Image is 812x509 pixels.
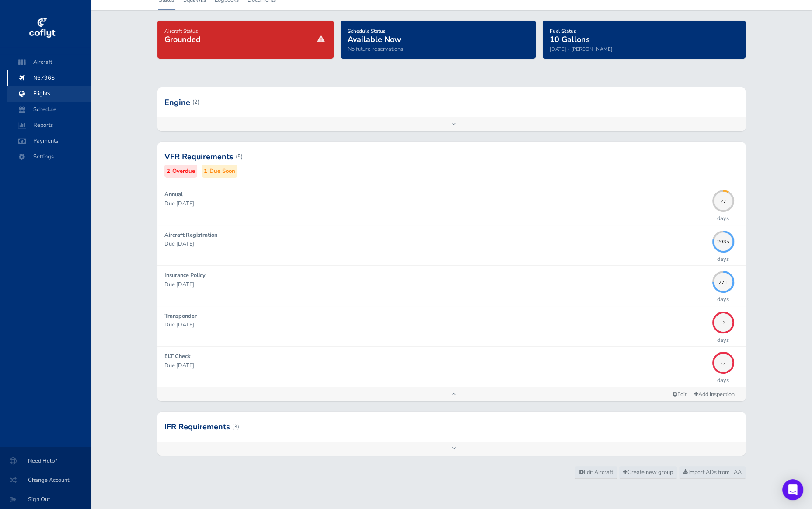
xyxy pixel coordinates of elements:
a: Transponder Due [DATE] -3days [157,306,745,346]
p: days [717,255,729,263]
img: coflyt logo [28,15,56,42]
span: 2035 [712,238,734,243]
span: Reports [16,117,82,133]
a: Edit Aircraft [575,466,617,479]
a: Add inspection [690,388,739,401]
span: Edit [673,390,687,398]
div: Open Intercom Messenger [782,479,803,500]
a: Schedule StatusAvailable Now [348,25,401,45]
a: Import ADs from FAA [679,466,746,479]
span: -3 [712,359,734,364]
p: Due [DATE] [164,280,707,289]
span: Schedule Status [348,28,386,35]
span: Edit Aircraft [579,468,613,476]
span: Change Account [10,472,80,488]
span: Fuel Status [550,28,576,35]
p: days [717,376,729,385]
span: Sign Out [10,491,80,507]
span: No future reservations [348,45,403,53]
strong: Insurance Policy [164,271,206,279]
a: Annual Due [DATE] 27days [157,185,745,225]
p: Due [DATE] [164,361,707,370]
span: N6796S [16,70,82,86]
p: days [717,336,729,344]
span: Settings [16,149,82,165]
small: [DATE] - [PERSON_NAME] [550,46,613,53]
span: Payments [16,133,82,149]
a: Aircraft Registration Due [DATE] 2035days [157,225,745,265]
a: ELT Check Due [DATE] -3days [157,347,745,386]
span: Available Now [348,34,401,45]
a: Edit [669,389,690,400]
span: Aircraft [16,54,82,70]
strong: ELT Check [164,352,191,360]
span: Aircraft Status [164,28,198,35]
span: -3 [712,319,734,324]
span: Need Help? [10,453,80,469]
strong: Aircraft Registration [164,231,217,239]
span: Create new group [623,468,673,476]
p: days [717,295,729,304]
p: Due [DATE] [164,320,707,329]
p: Due [DATE] [164,199,707,208]
strong: Transponder [164,312,197,320]
span: 10 Gallons [550,34,590,45]
a: Insurance Policy Due [DATE] 271days [157,266,745,305]
span: Import ADs from FAA [683,468,742,476]
span: Schedule [16,102,82,117]
p: Due [DATE] [164,239,707,248]
small: Due Soon [209,167,235,176]
span: Flights [16,86,82,102]
span: Grounded [164,34,201,45]
strong: Annual [164,190,183,198]
p: days [717,214,729,223]
small: Overdue [172,167,195,176]
a: Create new group [619,466,677,479]
span: 27 [712,197,734,202]
span: 271 [712,278,734,283]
